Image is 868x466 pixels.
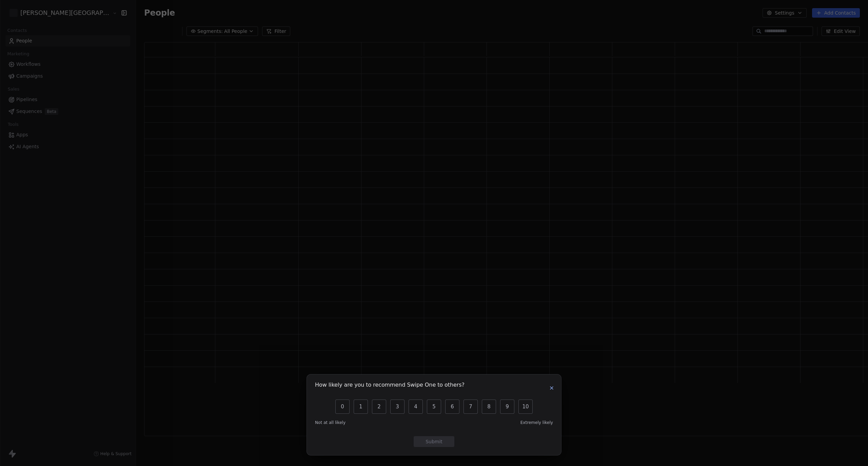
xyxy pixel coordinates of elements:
span: Not at all likely [315,420,346,425]
button: 6 [445,400,459,414]
button: 0 [335,400,350,414]
button: 5 [427,400,441,414]
button: 2 [372,400,386,414]
button: Submit [414,436,454,447]
button: 10 [518,400,533,414]
button: 1 [354,400,368,414]
button: 9 [500,400,514,414]
h1: How likely are you to recommend Swipe One to others? [315,383,465,389]
button: 4 [409,400,423,414]
span: Extremely likely [520,420,553,425]
button: 7 [463,400,478,414]
button: 3 [390,400,405,414]
button: 8 [482,400,496,414]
